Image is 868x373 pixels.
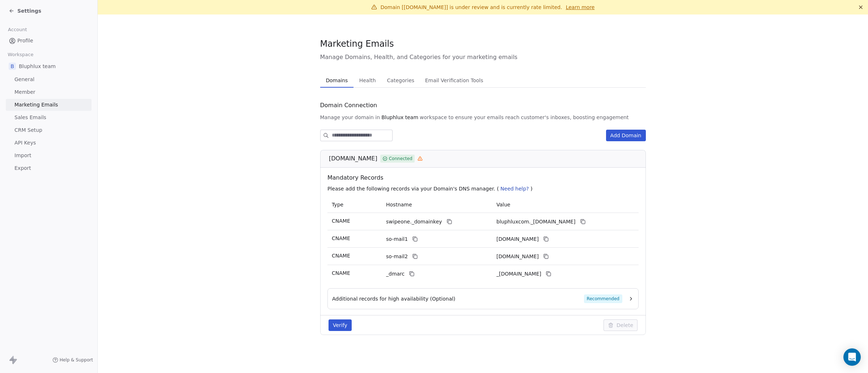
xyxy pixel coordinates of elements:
span: bluphluxcom._domainkey.swipeone.email [496,218,576,226]
span: customer's inboxes, boosting engagement [521,114,629,121]
span: Value [496,202,510,208]
span: B [9,63,16,70]
a: Export [6,162,92,174]
button: Delete [604,319,638,331]
span: Manage Domains, Health, and Categories for your marketing emails [320,53,646,62]
a: Sales Emails [6,112,92,123]
span: Recommended [584,294,622,303]
span: Domain [[DOMAIN_NAME]] is under review and is currently rate limited. [381,4,562,10]
span: API Keys [14,139,36,147]
a: Settings [9,7,41,14]
a: Help & Support [52,357,93,363]
span: _dmarc [386,270,405,278]
span: so-mail2 [386,253,408,260]
span: Help & Support [60,357,93,363]
a: Profile [6,35,92,47]
span: so-mail1 [386,235,408,243]
span: CRM Setup [14,126,42,134]
a: CRM Setup [6,124,92,136]
span: Health [356,75,379,85]
a: Import [6,150,92,162]
span: bluphluxcom1.swipeone.email [496,235,539,243]
span: Manage your domain in [320,114,380,121]
button: Add Domain [606,130,646,141]
span: CNAME [332,270,350,276]
span: Domains [323,75,351,85]
span: General [14,76,34,83]
span: Domain Connection [320,101,377,110]
a: API Keys [6,137,92,149]
a: Member [6,86,92,98]
button: Verify [329,319,352,331]
span: Mandatory Records [327,173,642,182]
a: Marketing Emails [6,99,92,111]
span: Additional records for high availability (Optional) [332,295,456,302]
p: Type [332,201,377,209]
a: Learn more [566,4,595,11]
span: Connected [389,155,412,162]
div: Open Intercom Messenger [843,348,861,366]
span: Sales Emails [14,114,46,121]
span: Marketing Emails [14,101,58,109]
span: Settings [17,7,41,14]
span: Email Verification Tools [422,75,486,85]
span: Workspace [5,49,37,60]
span: bluphluxcom2.swipeone.email [496,253,539,260]
span: CNAME [332,253,350,259]
span: Bluphlux team [381,114,418,121]
span: Export [14,164,31,172]
span: Member [14,88,35,96]
span: Marketing Emails [320,38,394,49]
span: CNAME [332,218,350,224]
span: CNAME [332,235,350,241]
span: Profile [17,37,33,45]
span: Bluphlux team [19,63,56,70]
span: [DOMAIN_NAME] [329,154,377,163]
span: swipeone._domainkey [386,218,442,226]
span: _dmarc.swipeone.email [496,270,541,278]
span: Import [14,152,31,159]
span: Need help? [500,186,529,192]
span: Hostname [386,202,412,208]
span: workspace to ensure your emails reach [420,114,520,121]
span: Account [5,24,30,35]
a: General [6,74,92,85]
button: Additional records for high availability (Optional)Recommended [332,294,634,303]
span: Categories [384,75,417,85]
p: Please add the following records via your Domain's DNS manager. ( ) [327,185,642,192]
